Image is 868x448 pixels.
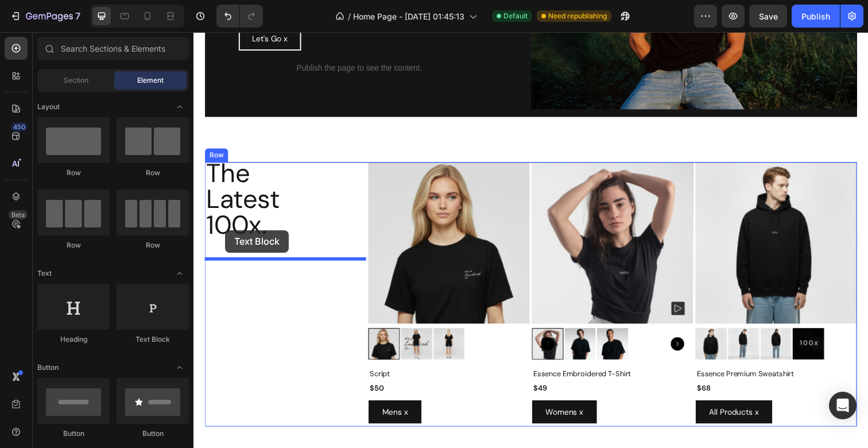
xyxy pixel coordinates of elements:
[801,10,830,22] div: Publish
[37,37,189,60] input: Search Sections & Elements
[170,358,189,377] span: Toggle open
[117,428,189,439] div: Button
[792,5,840,28] button: Publish
[37,168,110,178] div: Row
[216,5,263,28] div: Undo/Redo
[37,268,52,279] span: Text
[353,10,464,22] span: Home Page - [DATE] 01:45:13
[759,11,778,21] span: Save
[37,362,59,373] span: Button
[117,168,189,178] div: Row
[37,240,110,250] div: Row
[64,75,88,86] span: Section
[503,11,528,21] span: Default
[5,5,86,28] button: 7
[37,102,60,112] span: Layout
[170,98,189,116] span: Toggle open
[548,11,607,21] span: Need republishing
[37,428,110,439] div: Button
[348,10,351,22] span: /
[9,210,28,219] div: Beta
[117,334,189,345] div: Text Block
[11,122,28,132] div: 450
[117,240,189,250] div: Row
[829,392,857,419] div: Open Intercom Messenger
[170,264,189,283] span: Toggle open
[749,5,787,28] button: Save
[193,32,868,448] iframe: Design area
[75,9,80,23] p: 7
[137,75,164,86] span: Element
[37,334,110,345] div: Heading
